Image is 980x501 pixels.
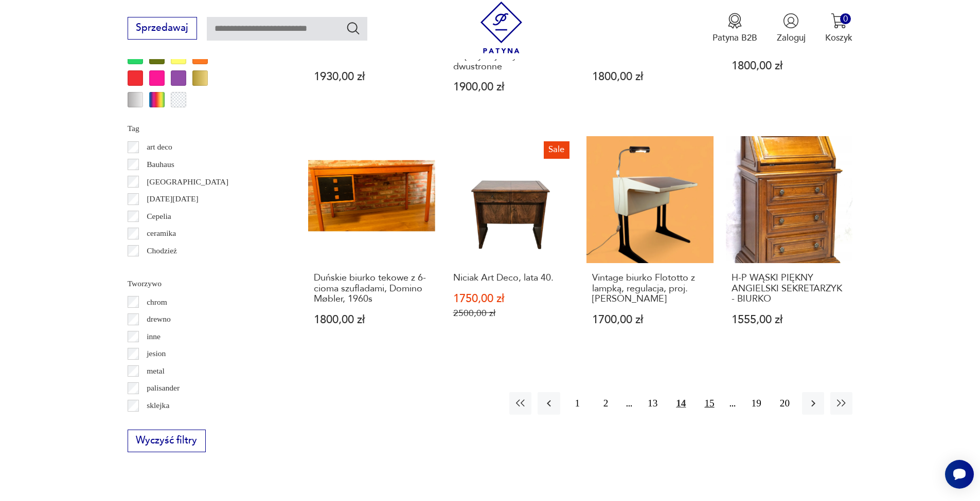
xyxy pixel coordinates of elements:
p: 1800,00 zł [314,314,430,325]
h3: Akrylowa konsola ze szklanym blatem, Francja, lata 80. [314,30,430,61]
a: Vintage biurko Flototto z lampką, regulacja, proj. Luigi ColaniVintage biurko Flototto z lampką, ... [586,136,714,349]
p: 1800,00 zł [592,71,708,82]
p: sklejka [147,399,169,412]
h3: Niciak Art Deco, lata 40. [453,273,569,283]
p: metal [147,364,165,378]
button: Zaloguj [777,13,806,44]
a: Duńskie biurko tekowe z 6-cioma szufladami, Domino Møbler, 1960sDuńskie biurko tekowe z 6-cioma s... [308,136,435,349]
p: Patyna B2B [712,32,757,44]
p: Chodzież [147,244,177,257]
button: Patyna B2B [712,13,757,44]
p: Tworzywo [128,277,279,290]
p: jesion [147,347,166,360]
button: Szukaj [346,21,361,35]
p: ceramika [147,227,176,240]
p: 1800,00 zł [732,61,847,71]
button: 19 [745,392,768,414]
p: [GEOGRAPHIC_DATA] [147,175,228,189]
h3: Vintage biurko Flototto z lampką, regulacja, proj. [PERSON_NAME] [592,273,708,304]
p: [DATE][DATE] [147,192,198,206]
p: szkło [147,416,164,430]
button: Sprzedawaj [128,17,197,40]
p: chrom [147,295,167,309]
img: Patyna - sklep z meblami i dekoracjami vintage [475,2,527,53]
p: Koszyk [825,32,852,44]
button: 0Koszyk [825,13,852,44]
p: Zaloguj [777,32,806,44]
p: Cepelia [147,210,171,223]
p: 1555,00 zł [732,314,847,325]
iframe: Smartsupp widget button [945,460,974,489]
img: Ikona koszyka [831,13,847,29]
p: inne [147,330,161,343]
button: 20 [774,392,796,414]
p: 1900,00 zł [453,82,569,92]
img: Ikonka użytkownika [783,13,799,29]
p: 2500,00 zł [453,308,569,319]
a: Ikona medaluPatyna B2B [712,13,757,44]
p: art deco [147,140,172,154]
h3: Duńskie biurko tekowe z 6-cioma szufladami, Domino Møbler, 1960s [314,273,430,304]
p: palisander [147,381,180,395]
p: Ćmielów [147,261,176,274]
p: 1700,00 zł [592,314,708,325]
a: H-P WĄSKI PIĘKNY ANGIELSKI SEKRETARZYK - BIURKOH-P WĄSKI PIĘKNY ANGIELSKI SEKRETARZYK - BIURKO155... [726,136,853,349]
div: 0 [840,13,851,24]
p: Bauhaus [147,158,174,171]
p: 1750,00 zł [453,293,569,304]
button: Wyczyść filtry [128,430,206,452]
h3: H-P WĄSKI PIĘKNY ANGIELSKI SEKRETARZYK - BIURKO [732,273,847,304]
button: 15 [698,392,720,414]
button: 1 [566,392,589,414]
p: Tag [128,122,279,135]
img: Ikona medalu [727,13,743,29]
a: Sprzedawaj [128,25,197,33]
a: SaleNiciak Art Deco, lata 40.Niciak Art Deco, lata 40.1750,00 zł2500,00 zł [448,136,575,349]
h3: Biurko, [GEOGRAPHIC_DATA], lata 30./40. [592,30,708,61]
p: drewno [147,312,171,326]
p: 1930,00 zł [314,71,430,82]
h3: Biurko lite drewno dębowe z czasów międzywojennych- dwustronne [453,30,569,72]
button: 14 [670,392,692,414]
button: 2 [595,392,617,414]
button: 13 [642,392,664,414]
